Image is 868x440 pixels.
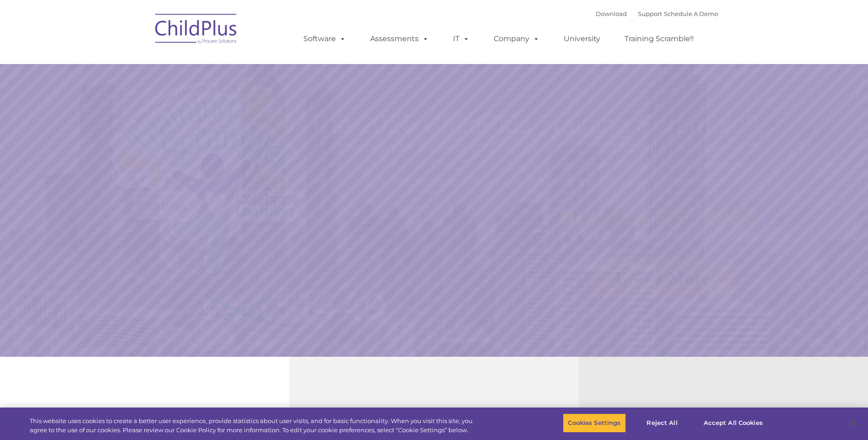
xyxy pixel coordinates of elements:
a: Download [596,10,627,17]
div: This website uses cookies to create a better user experience, provide statistics about user visit... [30,417,477,435]
img: ChildPlus by Procare Solutions [151,7,242,53]
a: Learn More [590,259,735,297]
a: IT [444,30,479,48]
a: Training Scramble!! [615,30,703,48]
a: Company [485,30,549,48]
button: Accept All Cookies [699,413,768,433]
a: Support [638,10,662,17]
button: Reject All [634,413,691,433]
a: Assessments [361,30,438,48]
a: Schedule A Demo [664,10,718,17]
a: Software [294,30,355,48]
font: | [596,10,718,17]
a: University [555,30,609,48]
button: Cookies Settings [563,413,625,433]
button: Close [843,413,863,433]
